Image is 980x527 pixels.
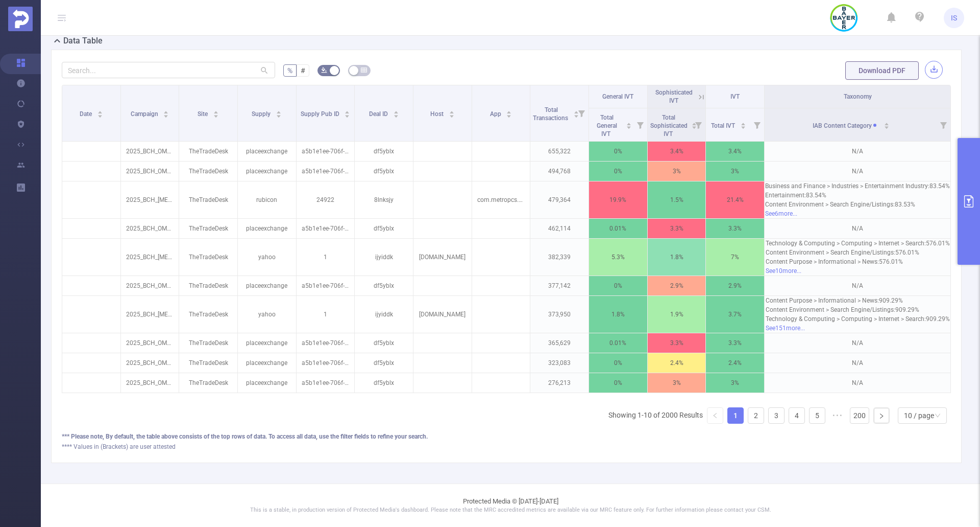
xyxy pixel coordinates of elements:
p: 655,322 [530,142,589,161]
i: icon: caret-up [626,121,631,124]
li: Showing 1-10 of 2000 Results [608,407,703,424]
p: This is a stable, in production version of Protected Media's dashboard. Please note that the MRC ... [66,506,954,515]
li: Next 5 Pages [829,407,846,424]
p: 2025_BCH_OMWU50 [263579] [121,162,179,181]
div: Content Purpose > Informational > News : 576.01% [766,257,950,266]
i: icon: caret-down [97,113,103,117]
a: 200 [850,408,869,423]
span: Total Transactions [533,106,570,122]
p: 2025_BCH_OMWU50 [263579] [121,333,179,353]
p: placeexchange [238,373,296,393]
p: 2.9% [706,276,764,295]
p: N/A [765,276,950,295]
p: 1 [297,247,355,267]
p: a5b1e1ee-706f-40cd-8d13-d00d452b1890 [297,276,355,295]
span: IVT [730,93,740,100]
i: icon: caret-down [449,113,454,117]
p: 0% [589,162,647,181]
div: Technology & Computing > Computing > Internet > Search : 909.29% [766,314,950,324]
button: Download PDF [845,61,919,80]
p: 3.4% [706,142,764,161]
p: 494,768 [530,162,589,181]
div: Content Environment > Search Engine/Listings : 909.29% [766,305,950,314]
i: icon: caret-up [213,109,219,112]
p: 462,114 [530,219,589,238]
div: Sort [393,109,399,116]
p: TheTradeDesk [179,333,237,353]
p: placeexchange [238,219,296,238]
p: yahoo [238,305,296,324]
span: Supply [252,110,272,118]
p: N/A [765,333,950,353]
p: rubicon [238,190,296,210]
i: Filter menu [574,85,589,141]
p: TheTradeDesk [179,219,237,238]
p: 0% [589,373,647,393]
div: Sort [626,121,632,127]
i: icon: caret-up [449,109,454,112]
div: Sort [97,109,103,116]
a: 2 [748,408,764,423]
p: a5b1e1ee-706f-40cd-8d13-d00d452b1890 [297,142,355,161]
p: placeexchange [238,353,296,373]
span: Total IVT [711,122,737,129]
p: a5b1e1ee-706f-40cd-8d13-d00d452b1890 [297,162,355,181]
p: 3% [706,162,764,181]
p: a5b1e1ee-706f-40cd-8d13-d00d452b1890 [297,219,355,238]
div: Business and Finance > Industries > Entertainment Industry : 83.54% [765,181,950,191]
div: Sort [344,109,350,116]
p: placeexchange [238,333,296,353]
p: df5yblx [355,333,413,353]
p: TheTradeDesk [179,373,237,393]
span: Supply Pub ID [301,110,341,118]
i: icon: caret-up [506,109,512,112]
i: icon: caret-down [345,113,350,117]
i: icon: caret-down [393,113,399,117]
p: 3.3% [648,333,706,353]
div: Content Environment > Search Engine/Listings : 83.53% [765,200,950,209]
p: ijyiddk [355,247,413,267]
p: TheTradeDesk [179,305,237,324]
li: 200 [850,407,869,424]
i: icon: caret-up [345,109,350,112]
i: icon: left [712,413,718,419]
div: Content Environment > Search Engine/Listings : 576.01% [766,248,950,257]
p: 2.9% [648,276,706,295]
p: placeexchange [238,162,296,181]
p: 0% [589,353,647,373]
li: Previous Page [707,407,723,424]
p: 0% [589,276,647,295]
p: 0% [589,142,647,161]
p: TheTradeDesk [179,353,237,373]
span: % [287,66,292,75]
li: 3 [768,407,785,424]
a: 3 [769,408,784,423]
i: Filter menu [691,108,705,141]
div: Sort [506,109,512,116]
p: [DOMAIN_NAME] [413,247,472,267]
p: N/A [765,373,950,393]
p: 2025_BCH_[MEDICAL_DATA]-Base [262332] [121,305,179,324]
span: General IVT [602,93,633,100]
li: 1 [727,407,744,424]
div: Sort [884,121,890,127]
p: 1.8% [648,247,706,267]
p: 276,213 [530,373,589,393]
p: 0.01% [589,219,647,238]
li: 4 [789,407,805,424]
div: Sort [276,109,282,116]
span: Total Sophisticated IVT [650,114,688,138]
span: Deal ID [369,110,389,118]
p: a5b1e1ee-706f-40cd-8d13-d00d452b1890 [297,333,355,353]
p: df5yblx [355,142,413,161]
p: N/A [765,219,950,238]
i: icon: caret-down [884,125,890,128]
p: TheTradeDesk [179,190,237,210]
footer: Protected Media © [DATE]-[DATE] [41,484,980,527]
p: placeexchange [238,276,296,295]
a: 4 [789,408,804,423]
p: 373,950 [530,305,589,324]
p: df5yblx [355,353,413,373]
p: 2025_BCH_[MEDICAL_DATA]-Base [262332] [121,247,179,267]
p: df5yblx [355,373,413,393]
